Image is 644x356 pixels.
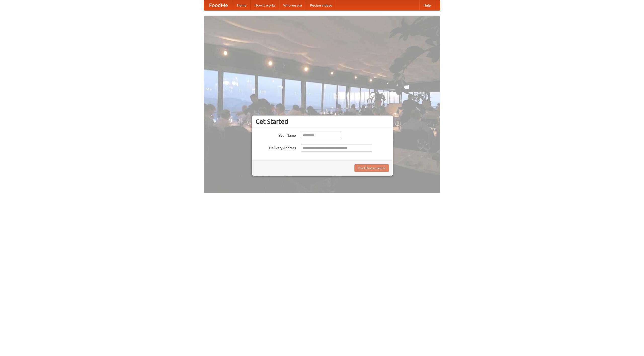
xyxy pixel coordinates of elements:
label: Your Name [256,132,296,138]
a: Recipe videos [306,0,336,10]
a: Help [419,0,435,10]
a: FoodMe [204,0,233,10]
label: Delivery Address [256,144,296,150]
h3: Get Started [256,118,389,125]
button: Find Restaurants! [354,164,389,172]
a: How it works [251,0,279,10]
a: Who we are [279,0,306,10]
a: Home [233,0,251,10]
